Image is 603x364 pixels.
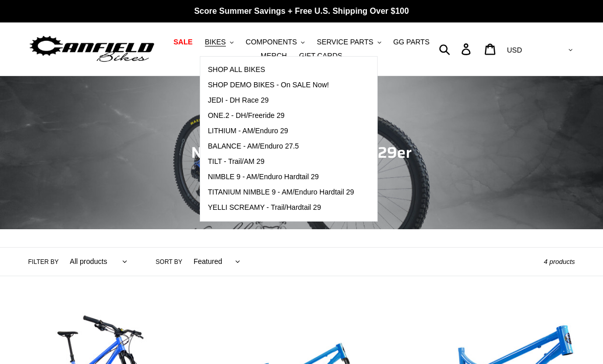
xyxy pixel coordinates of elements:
[208,157,265,166] span: TILT - Trail/AM 29
[200,124,362,139] a: LITHIUM - AM/Enduro 29
[208,173,319,181] span: NIMBLE 9 - AM/Enduro Hardtail 29
[28,33,156,65] img: Canfield Bikes
[208,188,354,197] span: TITANIUM NIMBLE 9 - AM/Enduro Hardtail 29
[200,139,362,154] a: BALANCE - AM/Enduro 27.5
[200,62,362,78] a: SHOP ALL BIKES
[544,258,575,265] span: 4 products
[191,140,412,164] span: NIMBLE 9 - Steel Hardtail 29er
[208,65,265,74] span: SHOP ALL BIKES
[256,49,292,63] a: MERCH
[200,185,362,200] a: TITANIUM NIMBLE 9 - AM/Enduro Hardtail 29
[261,52,287,60] span: MERCH
[294,49,347,63] a: GIFT CARDS
[208,96,269,105] span: JEDI - DH Race 29
[200,169,362,185] a: NIMBLE 9 - AM/Enduro Hardtail 29
[200,93,362,108] a: JEDI - DH Race 29
[200,78,362,93] a: SHOP DEMO BIKES - On SALE Now!
[168,35,197,49] a: SALE
[246,38,297,46] span: COMPONENTS
[299,52,342,60] span: GIFT CARDS
[208,127,288,135] span: LITHIUM - AM/Enduro 29
[156,257,182,266] label: Sort by
[205,38,226,46] span: BIKES
[200,108,362,124] a: ONE.2 - DH/Freeride 29
[208,111,285,120] span: ONE.2 - DH/Freeride 29
[173,38,192,46] span: SALE
[241,35,310,49] button: COMPONENTS
[208,81,329,89] span: SHOP DEMO BIKES - On SALE Now!
[208,203,321,212] span: YELLI SCREAMY - Trail/Hardtail 29
[200,35,239,49] button: BIKES
[317,38,373,46] span: SERVICE PARTS
[28,257,59,266] label: Filter by
[200,154,362,169] a: TILT - Trail/AM 29
[312,35,386,49] button: SERVICE PARTS
[393,38,429,46] span: GG PARTS
[388,35,434,49] a: GG PARTS
[200,200,362,215] a: YELLI SCREAMY - Trail/Hardtail 29
[208,142,299,151] span: BALANCE - AM/Enduro 27.5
